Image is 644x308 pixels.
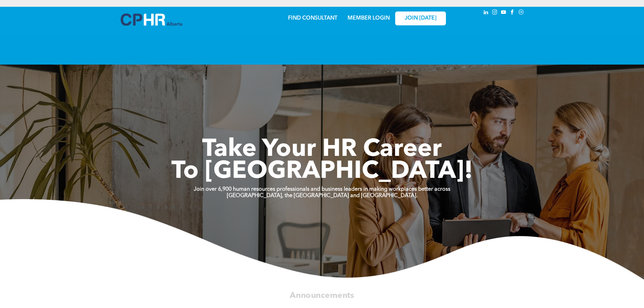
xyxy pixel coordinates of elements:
a: JOIN [DATE] [395,11,446,25]
span: To [GEOGRAPHIC_DATA]! [171,160,473,184]
a: Social network [518,8,525,18]
a: linkedin [482,8,490,18]
span: JOIN [DATE] [405,15,436,22]
span: Announcements [290,291,354,300]
span: Take Your HR Career [202,138,442,162]
strong: Join over 6,900 human resources professionals and business leaders in making workplaces better ac... [194,187,450,192]
a: MEMBER LOGIN [348,16,390,21]
a: facebook [509,8,516,18]
strong: [GEOGRAPHIC_DATA], the [GEOGRAPHIC_DATA] and [GEOGRAPHIC_DATA]. [227,193,418,198]
a: FIND CONSULTANT [288,16,337,21]
a: youtube [500,8,507,18]
a: instagram [491,8,499,18]
img: A blue and white logo for cp alberta [121,14,182,26]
